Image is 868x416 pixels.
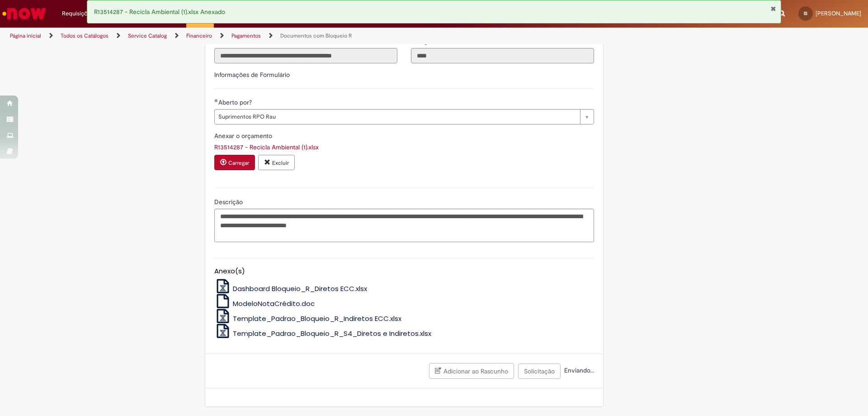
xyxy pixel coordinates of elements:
[7,28,572,44] ul: Trilhas de página
[214,99,218,102] span: Obrigatório Preenchido
[61,32,108,39] a: Todos os Catálogos
[233,284,367,293] span: Dashboard Bloqueio_R_Diretos ECC.xlsx
[411,48,594,63] input: Código da Unidade
[233,329,431,338] span: Template_Padrao_Bloqueio_R_S4_Diretos e Indiretos.xlsx
[214,299,315,308] a: ModeloNotaCrédito.doc
[214,155,255,170] button: Carregar anexo de Anexar o orçamento
[218,98,254,106] span: Aberto por?
[258,155,295,170] button: Excluir anexo R13514287 - Recicla Ambiental (1).xlsx
[231,32,261,39] a: Pagamentos
[214,143,319,151] a: Download de R13514287 - Recicla Ambiental (1).xlsx
[214,198,245,206] span: Descrição
[228,159,249,167] small: Carregar
[280,32,352,39] a: Documentos com Bloqueio R
[214,132,274,140] span: Anexar o orçamento
[272,159,289,167] small: Excluir
[804,10,807,16] span: IS
[128,32,167,39] a: Service Catalog
[218,110,576,124] span: Suprimentos RPO Rau
[214,314,402,323] a: Template_Padrao_Bloqueio_R_Indiretos ECC.xlsx
[233,314,401,323] span: Template_Padrao_Bloqueio_R_Indiretos ECC.xlsx
[816,10,861,17] span: [PERSON_NAME]
[10,32,41,39] a: Página inicial
[214,71,290,79] label: Informações de Formulário
[94,8,225,16] span: R13514287 - Recicla Ambiental (1).xlsx Anexado
[1,5,47,23] img: ServiceNow
[62,9,94,18] span: Requisições
[770,5,776,12] button: Fechar Notificação
[214,48,397,63] input: Título
[214,268,594,275] h5: Anexo(s)
[214,329,432,338] a: Template_Padrao_Bloqueio_R_S4_Diretos e Indiretos.xlsx
[233,299,315,308] span: ModeloNotaCrédito.doc
[186,32,212,39] a: Financeiro
[214,284,368,293] a: Dashboard Bloqueio_R_Diretos ECC.xlsx
[562,366,594,374] span: Enviando...
[214,209,594,242] textarea: Descrição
